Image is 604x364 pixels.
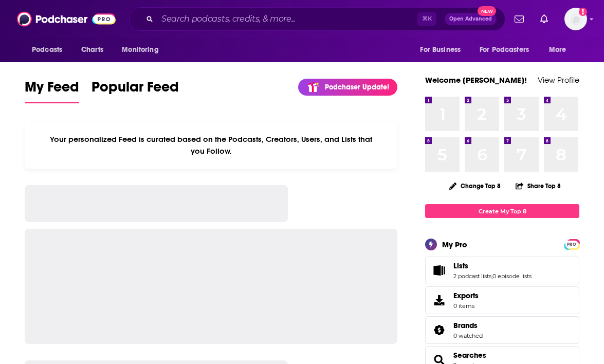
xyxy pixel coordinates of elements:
[565,241,578,248] span: PRO
[564,8,587,30] img: User Profile
[453,261,532,270] a: Lists
[453,291,479,300] span: Exports
[453,332,483,339] a: 0 watched
[453,272,491,280] a: 2 podcast lists
[429,263,449,278] a: Lists
[549,43,566,57] span: More
[25,78,79,103] a: My Feed
[510,10,528,28] a: Show notifications dropdown
[453,321,483,330] a: Brands
[425,316,579,344] span: Brands
[492,272,532,280] a: 0 episode lists
[115,40,172,60] button: open menu
[157,11,417,27] input: Search podcasts, credits, & more...
[449,16,492,22] span: Open Advanced
[25,122,397,169] div: Your personalized Feed is curated based on the Podcasts, Creators, Users, and Lists that you Follow.
[425,204,579,218] a: Create My Top 8
[429,293,449,307] span: Exports
[413,40,473,60] button: open menu
[491,272,492,280] span: ,
[564,8,587,30] span: Logged in as lori.heiselman
[325,83,389,92] p: Podchaser Update!
[565,240,578,248] a: PRO
[453,302,479,310] span: 0 items
[25,40,76,60] button: open menu
[478,6,496,16] span: New
[445,13,497,25] button: Open AdvancedNew
[91,78,179,102] span: Popular Feed
[536,10,552,28] a: Show notifications dropdown
[542,40,579,60] button: open menu
[473,40,544,60] button: open menu
[453,351,486,360] a: Searches
[442,240,467,249] div: My Pro
[17,9,116,29] img: Podchaser - Follow, Share and Rate Podcasts
[425,257,579,284] span: Lists
[129,7,505,31] div: Search podcasts, credits, & more...
[429,323,449,337] a: Brands
[75,40,109,60] a: Charts
[443,179,507,192] button: Change Top 8
[81,43,103,57] span: Charts
[453,321,478,330] span: Brands
[453,261,468,270] span: Lists
[91,78,179,103] a: Popular Feed
[417,12,436,26] span: ⌘ K
[425,286,579,314] a: Exports
[538,75,579,85] a: View Profile
[579,8,587,16] svg: Add a profile image
[122,43,158,57] span: Monitoring
[515,176,561,196] button: Share Top 8
[425,75,527,85] a: Welcome [PERSON_NAME]!
[564,8,587,30] button: Show profile menu
[480,43,529,57] span: For Podcasters
[420,43,461,57] span: For Business
[32,43,62,57] span: Podcasts
[25,78,79,102] span: My Feed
